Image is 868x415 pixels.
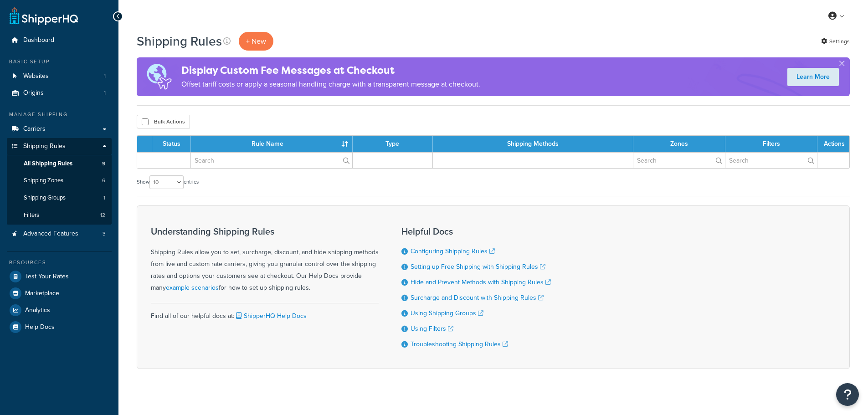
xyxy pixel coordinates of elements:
[25,323,55,331] span: Help Docs
[7,207,112,224] a: Filters 12
[181,78,480,91] p: Offset tariff costs or apply a seasonal handling charge with a transparent message at checkout.
[100,211,105,219] span: 12
[23,125,46,133] span: Carriers
[149,175,184,189] select: Showentries
[239,32,273,51] p: + New
[633,136,725,152] th: Zones
[152,136,191,152] th: Status
[7,172,112,189] li: Shipping Zones
[7,319,112,335] a: Help Docs
[25,273,69,281] span: Test Your Rates
[411,246,495,256] a: Configuring Shipping Rules
[166,283,219,292] a: example scenarios
[7,190,112,206] li: Shipping Groups
[7,138,112,155] a: Shipping Rules
[137,115,190,128] button: Bulk Actions
[411,262,545,272] a: Setting up Free Shipping with Shipping Rules
[7,58,112,66] div: Basic Setup
[411,277,551,287] a: Hide and Prevent Methods with Shipping Rules
[353,136,433,152] th: Type
[633,153,725,168] input: Search
[725,153,817,168] input: Search
[411,324,453,333] a: Using Filters
[25,290,59,297] span: Marketplace
[7,121,112,138] a: Carriers
[102,160,105,168] span: 9
[10,7,78,25] a: ShipperHQ Home
[7,85,112,102] a: Origins 1
[191,153,352,168] input: Search
[23,230,78,238] span: Advanced Features
[137,57,181,96] img: duties-banner-06bc72dcb5fe05cb3f9472aba00be2ae8eb53ab6f0d8bb03d382ba314ac3c341.png
[7,285,112,302] a: Marketplace
[836,383,859,406] button: Open Resource Center
[151,226,379,236] h3: Understanding Shipping Rules
[24,160,72,168] span: All Shipping Rules
[24,211,39,219] span: Filters
[24,194,66,202] span: Shipping Groups
[23,72,49,80] span: Websites
[234,311,307,321] a: ShipperHQ Help Docs
[7,155,112,172] li: All Shipping Rules
[103,194,105,202] span: 1
[7,138,112,225] li: Shipping Rules
[7,225,112,242] a: Advanced Features 3
[411,308,483,318] a: Using Shipping Groups
[7,225,112,242] li: Advanced Features
[191,136,353,152] th: Rule Name
[104,89,106,97] span: 1
[23,89,44,97] span: Origins
[181,63,480,78] h4: Display Custom Fee Messages at Checkout
[104,72,106,80] span: 1
[7,259,112,266] div: Resources
[725,136,817,152] th: Filters
[151,226,379,294] div: Shipping Rules allow you to set, surcharge, discount, and hide shipping methods from live and cus...
[24,177,63,184] span: Shipping Zones
[7,172,112,189] a: Shipping Zones 6
[7,111,112,118] div: Manage Shipping
[7,68,112,85] li: Websites
[7,68,112,85] a: Websites 1
[102,177,105,184] span: 6
[7,85,112,102] li: Origins
[7,190,112,206] a: Shipping Groups 1
[23,143,66,150] span: Shipping Rules
[137,175,199,189] label: Show entries
[7,302,112,318] a: Analytics
[7,268,112,285] a: Test Your Rates
[23,36,54,44] span: Dashboard
[433,136,634,152] th: Shipping Methods
[25,307,50,314] span: Analytics
[7,32,112,49] a: Dashboard
[103,230,106,238] span: 3
[411,339,508,349] a: Troubleshooting Shipping Rules
[7,155,112,172] a: All Shipping Rules 9
[817,136,849,152] th: Actions
[821,35,850,48] a: Settings
[401,226,551,236] h3: Helpful Docs
[787,68,839,86] a: Learn More
[7,207,112,224] li: Filters
[137,32,222,50] h1: Shipping Rules
[411,293,544,302] a: Surcharge and Discount with Shipping Rules
[151,303,379,322] div: Find all of our helpful docs at:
